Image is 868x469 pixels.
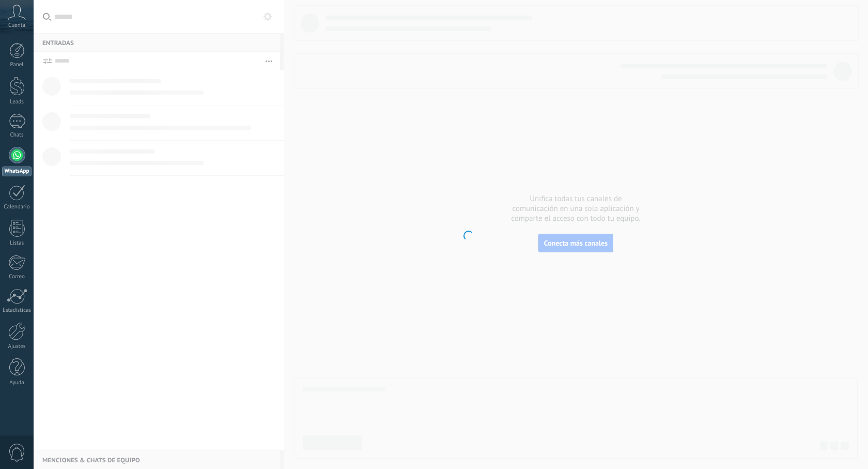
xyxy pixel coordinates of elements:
[2,132,32,139] div: Chats
[8,22,25,29] span: Cuenta
[2,380,32,386] div: Ayuda
[2,62,32,68] div: Panel
[2,167,32,176] div: WhatsApp
[2,204,32,210] div: Calendario
[2,99,32,105] div: Leads
[2,307,32,314] div: Estadísticas
[2,274,32,280] div: Correo
[2,343,32,350] div: Ajustes
[2,240,32,247] div: Listas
